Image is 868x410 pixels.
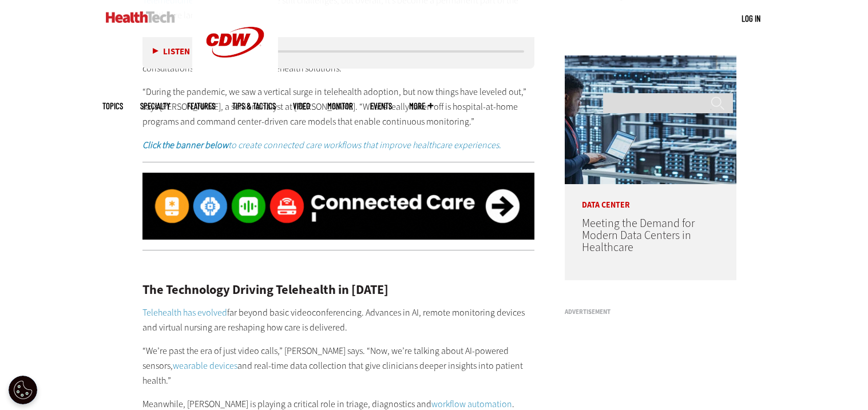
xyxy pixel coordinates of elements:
a: Video [293,102,310,110]
a: Features [187,102,215,110]
a: MonITor [327,102,353,110]
a: Telehealth has evolved [142,306,227,319]
a: workflow automation [431,398,512,410]
span: More [409,102,433,110]
img: ht-connectedcare-q124-animated-desktop [142,173,535,240]
strong: Click the banner below [142,139,228,151]
h3: Advertisement [565,309,736,315]
img: engineer with laptop overlooking data center [565,55,736,184]
a: CDW [192,75,278,87]
span: Topics [102,102,123,110]
h2: The Technology Driving Telehealth in [DATE] [142,284,535,296]
img: Home [106,11,175,23]
span: Specialty [140,102,170,110]
p: far beyond basic videoconferencing. Advances in AI, remote monitoring devices and virtual nursing... [142,305,535,335]
div: Cookie Settings [9,376,37,404]
p: “We’re past the era of just video calls,” [PERSON_NAME] says. “Now, we’re talking about AI-powere... [142,344,535,388]
button: Open Preferences [9,376,37,404]
div: User menu [742,13,760,25]
a: Tips & Tactics [232,102,276,110]
a: Log in [742,13,760,23]
a: Click the banner belowto create connected care workflows that improve healthcare experiences. [142,139,501,151]
em: to create connected care workflows that improve healthcare experiences. [142,139,501,151]
a: Meeting the Demand for Modern Data Centers in Healthcare [582,216,695,255]
a: Events [370,102,392,110]
p: Data Center [565,184,736,209]
a: wearable devices [173,360,237,372]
